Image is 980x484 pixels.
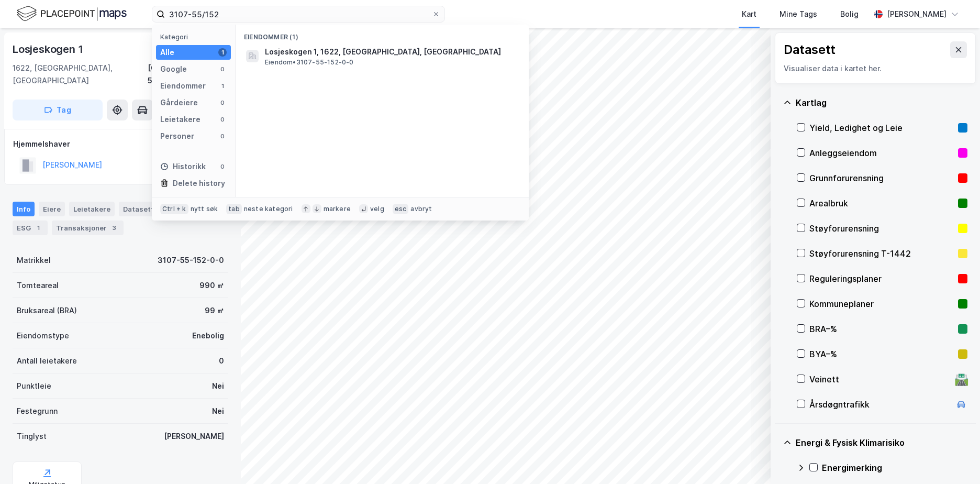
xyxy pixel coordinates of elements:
[212,380,224,392] div: Nei
[13,202,35,216] div: Info
[809,247,954,260] div: Støyforurensning T-1442
[165,6,432,22] input: Søk på adresse, matrikkel, gårdeiere, leietakere eller personer
[265,46,516,58] span: Losjeskogen 1, 1622, [GEOGRAPHIC_DATA], [GEOGRAPHIC_DATA]
[809,373,951,386] div: Veinett
[191,205,218,213] div: nytt søk
[809,122,954,134] div: Yield, Ledighet og Leie
[52,221,124,235] div: Transaksjoner
[822,461,967,474] div: Energimerking
[17,380,51,392] div: Punktleie
[109,223,119,233] div: 3
[13,41,85,58] div: Losjeskogen 1
[218,115,227,124] div: 0
[17,5,127,23] img: logo.f888ab2527a4732fd821a326f86c7f29.svg
[13,221,48,235] div: ESG
[160,80,206,92] div: Eiendommer
[796,436,967,449] div: Energi & Fysisk Klimarisiko
[218,48,227,57] div: 1
[218,162,227,171] div: 0
[809,172,954,184] div: Grunnforurensning
[742,8,756,20] div: Kart
[119,202,158,216] div: Datasett
[809,147,954,159] div: Anleggseiendom
[809,197,954,210] div: Arealbruk
[13,62,148,87] div: 1622, [GEOGRAPHIC_DATA], [GEOGRAPHIC_DATA]
[33,223,43,233] div: 1
[160,130,194,142] div: Personer
[13,100,103,120] button: Tag
[244,205,293,213] div: neste kategori
[164,430,224,443] div: [PERSON_NAME]
[796,96,967,109] div: Kartlag
[226,204,242,214] div: tab
[218,65,227,73] div: 0
[160,33,231,41] div: Kategori
[954,372,968,386] div: 🛣️
[809,348,954,360] div: BYA–%
[173,177,225,190] div: Delete history
[160,96,198,109] div: Gårdeiere
[17,304,77,317] div: Bruksareal (BRA)
[160,204,188,214] div: Ctrl + k
[160,113,201,126] div: Leietakere
[205,304,224,317] div: 99 ㎡
[779,8,817,20] div: Mine Tags
[219,355,224,367] div: 0
[158,254,224,267] div: 3107-55-152-0-0
[17,279,59,292] div: Tomteareal
[160,46,174,59] div: Alle
[218,132,227,140] div: 0
[17,355,77,367] div: Antall leietakere
[809,323,954,335] div: BRA–%
[928,434,980,484] iframe: Chat Widget
[393,204,409,214] div: esc
[148,62,228,87] div: [GEOGRAPHIC_DATA], 55/152
[784,41,836,58] div: Datasett
[160,63,187,75] div: Google
[809,272,954,285] div: Reguleringsplaner
[17,430,47,443] div: Tinglyst
[160,160,206,173] div: Historikk
[370,205,384,213] div: velg
[17,254,51,267] div: Matrikkel
[809,398,951,411] div: Årsdøgntrafikk
[69,202,115,216] div: Leietakere
[887,8,946,20] div: [PERSON_NAME]
[218,98,227,107] div: 0
[218,82,227,90] div: 1
[199,279,224,292] div: 990 ㎡
[17,329,69,342] div: Eiendomstype
[840,8,859,20] div: Bolig
[212,405,224,417] div: Nei
[17,405,58,417] div: Festegrunn
[410,205,432,213] div: avbryt
[13,138,228,150] div: Hjemmelshaver
[265,58,354,67] span: Eiendom • 3107-55-152-0-0
[236,25,529,43] div: Eiendommer (1)
[809,298,954,310] div: Kommuneplaner
[784,62,967,75] div: Visualiser data i kartet her.
[39,202,65,216] div: Eiere
[192,329,224,342] div: Enebolig
[809,222,954,235] div: Støyforurensning
[324,205,351,213] div: markere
